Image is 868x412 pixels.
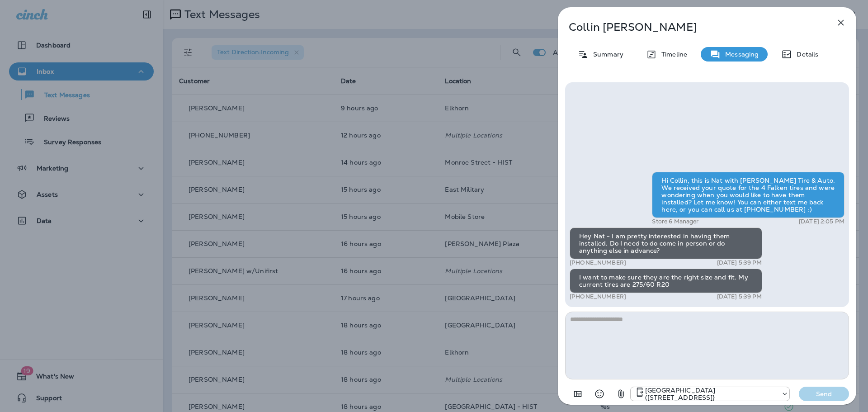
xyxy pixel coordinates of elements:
[569,21,816,33] p: Collin [PERSON_NAME]
[570,259,626,266] p: [PHONE_NUMBER]
[570,227,762,259] div: Hey Nat - I am pretty interested in having them installed. Do I need to do come in person or do a...
[721,51,759,58] p: Messaging
[717,259,762,266] p: [DATE] 5:39 PM
[570,293,626,300] p: [PHONE_NUMBER]
[589,51,623,58] p: Summary
[792,51,818,58] p: Details
[631,387,789,401] div: +1 (402) 697-9775
[717,293,762,300] p: [DATE] 5:39 PM
[570,269,762,293] div: I want to make sure they are the right size and fit. My current tires are 275/60 R20
[569,385,587,403] button: Add in a premade template
[645,387,777,401] p: [GEOGRAPHIC_DATA] ([STREET_ADDRESS]}
[652,172,844,218] div: Hi Collin, this is Nat with [PERSON_NAME] Tire & Auto. We received your quote for the 4 Falken ti...
[799,218,844,225] p: [DATE] 2:05 PM
[652,218,698,225] p: Store 6 Manager
[657,51,687,58] p: Timeline
[590,385,609,403] button: Select an emoji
